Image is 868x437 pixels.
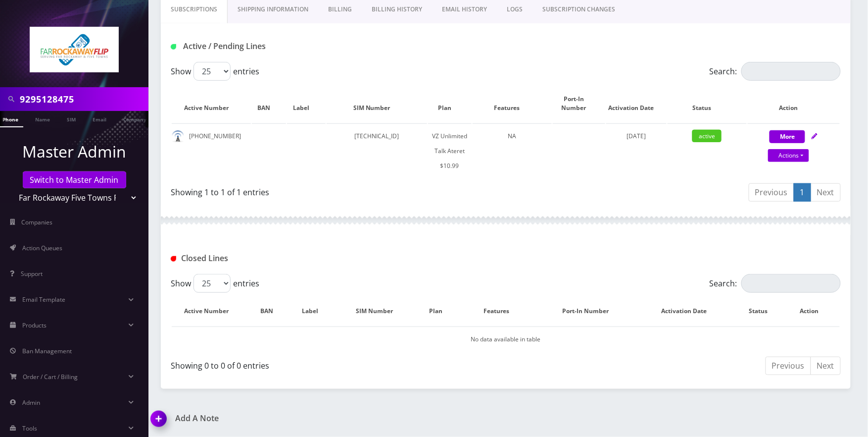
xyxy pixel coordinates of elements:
[30,27,119,72] img: Far Rockaway Five Towns Flip
[770,130,805,143] button: More
[20,90,146,109] input: Search in Company
[462,297,541,326] th: Features: activate to sort column ascending
[172,297,251,326] th: Active Number: activate to sort column descending
[171,44,176,50] img: Active / Pending Lines
[22,321,47,329] span: Products
[22,424,37,433] span: Tools
[748,85,840,122] th: Action: activate to sort column ascending
[811,357,841,375] a: Next
[151,414,498,423] a: Add A Note
[794,183,811,202] a: 1
[21,270,43,278] span: Support
[62,111,81,126] a: SIM
[473,85,552,122] th: Features: activate to sort column ascending
[30,111,55,126] a: Name
[287,85,326,122] th: Label: activate to sort column ascending
[171,254,384,263] h1: Closed Lines
[171,182,498,198] div: Showing 1 to 1 of 1 entries
[668,85,747,122] th: Status: activate to sort column ascending
[252,85,286,122] th: BAN: activate to sort column ascending
[811,183,841,202] a: Next
[22,347,72,355] span: Ban Management
[172,123,251,178] td: [PHONE_NUMBER]
[428,123,472,178] td: VZ Unlimited Talk Ateret $10.99
[338,297,420,326] th: SIM Number: activate to sort column ascending
[22,218,53,226] span: Companies
[606,85,667,122] th: Activation Date: activate to sort column ascending
[172,327,840,352] td: No data available in table
[327,85,427,122] th: SIM Number: activate to sort column ascending
[428,85,472,122] th: Plan: activate to sort column ascending
[327,123,427,178] td: [TECHNICAL_ID]
[22,295,65,304] span: Email Template
[749,183,794,202] a: Previous
[553,85,605,122] th: Port-In Number: activate to sort column ascending
[88,111,111,126] a: Email
[710,274,841,293] label: Search:
[473,123,552,178] td: NA
[22,244,62,252] span: Action Queues
[789,297,840,326] th: Action : activate to sort column ascending
[23,171,126,188] a: Switch to Master Admin
[171,274,259,293] label: Show entries
[641,297,738,326] th: Activation Date: activate to sort column ascending
[768,149,809,162] a: Actions
[171,256,176,262] img: Closed Lines
[193,62,231,81] select: Showentries
[118,111,151,126] a: Company
[741,62,841,81] input: Search:
[292,297,338,326] th: Label: activate to sort column ascending
[766,357,811,375] a: Previous
[738,297,788,326] th: Status: activate to sort column ascending
[172,130,184,143] img: default.png
[171,42,384,51] h1: Active / Pending Lines
[171,356,498,372] div: Showing 0 to 0 of 0 entries
[710,62,841,81] label: Search:
[23,373,78,381] span: Order / Cart / Billing
[741,274,841,293] input: Search:
[171,62,259,81] label: Show entries
[172,85,251,122] th: Active Number: activate to sort column ascending
[542,297,640,326] th: Port-In Number: activate to sort column ascending
[252,297,292,326] th: BAN: activate to sort column ascending
[421,297,461,326] th: Plan: activate to sort column ascending
[627,132,646,140] span: [DATE]
[22,398,40,407] span: Admin
[193,274,231,293] select: Showentries
[692,130,722,142] span: active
